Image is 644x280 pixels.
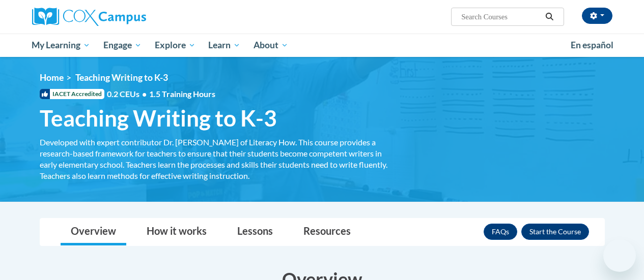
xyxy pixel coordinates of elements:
[460,11,542,23] input: Search Courses
[32,39,90,51] span: My Learning
[24,34,620,57] div: Main menu
[142,89,147,99] span: •
[293,219,361,245] a: Resources
[40,89,104,99] span: IACET Accredited
[603,239,636,272] iframe: Button to launch messaging window
[149,89,215,99] span: 1.5 Training Hours
[542,11,557,23] button: Search
[107,88,215,100] span: 0.2 CEUs
[25,34,97,57] a: My Learning
[40,72,64,83] a: Home
[202,34,247,57] a: Learn
[61,219,126,245] a: Overview
[40,105,277,132] span: Teaching Writing to K-3
[208,39,240,51] span: Learn
[582,8,612,24] button: Account Settings
[148,34,202,57] a: Explore
[136,219,217,245] a: How it works
[484,224,517,240] a: FAQs
[32,8,215,26] a: Cox Campus
[247,34,295,57] a: About
[564,35,620,56] a: En español
[75,72,168,83] span: Teaching Writing to K-3
[254,39,288,51] span: About
[521,224,589,240] button: Enroll
[32,8,146,26] img: Cox Campus
[103,39,142,51] span: Engage
[40,137,391,181] div: Developed with expert contributor Dr. [PERSON_NAME] of Literacy How. This course provides a resea...
[155,39,195,51] span: Explore
[97,34,148,57] a: Engage
[227,219,283,245] a: Lessons
[571,40,613,50] span: En español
